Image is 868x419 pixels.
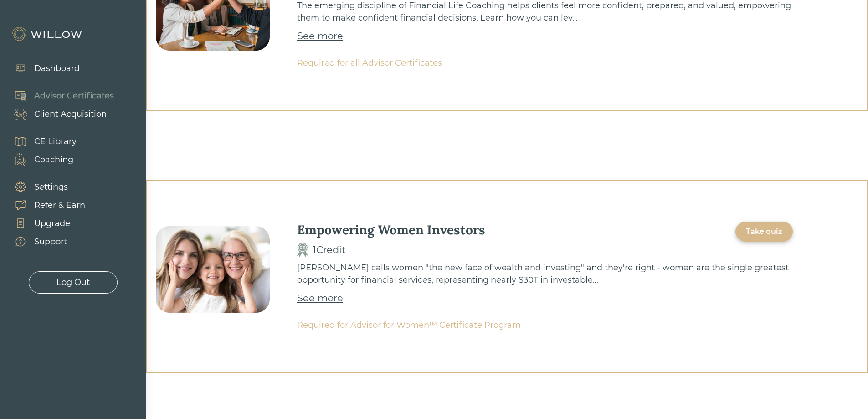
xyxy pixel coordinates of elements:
[34,90,114,102] div: Advisor Certificates
[5,214,85,233] a: Upgrade
[34,62,80,75] div: Dashboard
[34,199,85,212] div: Refer & Earn
[297,319,793,331] div: Required for Advisor for Women™ Certificate Program
[5,178,85,196] a: Settings
[5,196,85,214] a: Refer & Earn
[5,132,77,150] a: CE Library
[297,222,485,238] div: Empowering Women Investors
[11,27,84,41] img: Willow
[5,150,77,169] a: Coaching
[297,291,343,305] a: See more
[34,236,67,248] div: Support
[34,181,68,193] div: Settings
[297,57,793,69] div: Required for all Advisor Certificates
[56,276,90,289] div: Log Out
[34,217,70,230] div: Upgrade
[34,154,73,166] div: Coaching
[297,29,343,43] a: See more
[34,108,107,120] div: Client Acquisition
[5,87,114,105] a: Advisor Certificates
[746,226,782,237] div: Take quiz
[5,105,114,123] a: Client Acquisition
[297,262,793,286] div: [PERSON_NAME] calls women "the new face of wealth and investing" and they're right - women are th...
[5,59,80,78] a: Dashboard
[34,135,77,148] div: CE Library
[313,243,346,257] div: 1 Credit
